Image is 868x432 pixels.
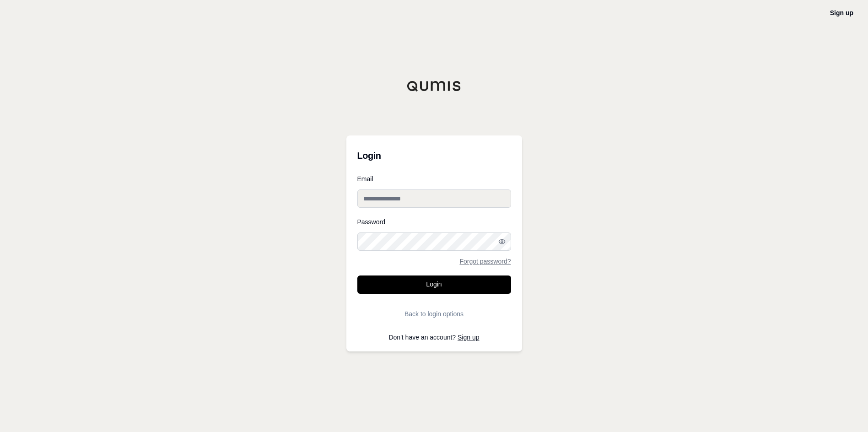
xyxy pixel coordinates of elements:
[458,334,479,341] a: Sign up
[357,305,511,323] button: Back to login options
[357,146,511,165] h3: Login
[357,334,511,340] p: Don't have an account?
[357,176,511,182] label: Email
[830,9,853,16] a: Sign up
[459,258,511,265] a: Forgot password?
[357,275,511,294] button: Login
[407,81,462,92] img: Qumis
[357,219,511,225] label: Password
